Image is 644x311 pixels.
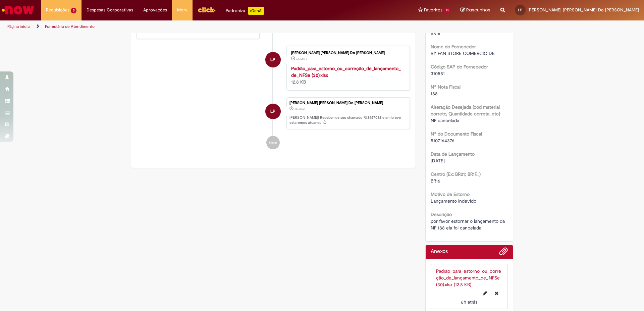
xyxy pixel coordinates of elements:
[136,97,410,129] li: Luis Guilherme Marques Do Prado
[45,24,95,29] a: Formulário de Atendimento
[461,7,490,13] a: Rascunhos
[265,104,281,119] div: Luis Guilherme Marques Do Prado
[177,7,187,13] span: More
[87,7,133,13] span: Despesas Corporativas
[491,288,502,299] button: Excluir Padrão_para_estorno_ou_correção_de_lançamento_de_NFSe (30).xlsx
[431,249,448,255] h2: Anexos
[431,211,452,217] b: Descrição
[291,65,401,78] a: Padrão_para_estorno_ou_correção_de_lançamento_de_NFSe (30).xlsx
[7,24,31,29] a: Página inicial
[294,107,305,111] time: 28/08/2025 11:18:44
[296,57,307,61] span: 6h atrás
[431,91,438,97] span: 188
[291,65,403,85] div: 12.8 KB
[479,288,491,299] button: Editar nome de arquivo Padrão_para_estorno_ou_correção_de_lançamento_de_NFSe (30).xlsx
[431,104,500,117] b: Alteração Desejada (cod material correto, Quantidade correta, etc)
[248,7,264,15] p: +GenAi
[431,64,488,70] b: Código SAP do Fornecedor
[431,131,482,137] b: Nº do Documento Fiscal
[431,117,459,123] span: NF cancelada
[431,171,481,177] b: Centro (Ex: BR01; BR1F...)
[198,5,216,15] img: click_logo_yellow_360x200.png
[499,247,508,259] button: Adicionar anexos
[431,191,470,197] b: Motivo de Estorno
[71,8,76,13] span: 5
[431,178,440,184] span: BR16
[291,51,403,55] div: [PERSON_NAME] [PERSON_NAME] Do [PERSON_NAME]
[431,44,476,50] b: Nome do Fornecedor
[143,7,167,13] span: Aprovações
[431,70,445,76] span: 310551
[226,7,264,15] div: Padroniza
[46,7,69,13] span: Requisições
[431,158,445,164] span: [DATE]
[431,218,506,231] span: por favor estornar o lançamento da NF 188 ela foi cancelada
[296,57,307,61] time: 28/08/2025 11:18:19
[265,52,281,67] div: Luis Guilherme Marques Do Prado
[270,52,275,68] span: LP
[431,30,440,36] span: BR16
[289,101,406,105] div: [PERSON_NAME] [PERSON_NAME] Do [PERSON_NAME]
[431,198,476,204] span: Lançamento indevido
[294,107,305,111] span: 6h atrás
[431,138,454,144] span: 5107164376
[431,84,461,90] b: Nº Nota Fiscal
[431,151,475,157] b: Data de Lançamento
[444,8,450,13] span: 41
[436,268,501,288] a: Padrão_para_estorno_ou_correção_de_lançamento_de_NFSe (30).xlsx (12.8 KB)
[461,299,477,305] span: 6h atrás
[5,20,424,33] ul: Trilhas de página
[424,7,442,13] span: Favoritos
[289,115,406,125] p: [PERSON_NAME]! Recebemos seu chamado R13457082 e em breve estaremos atuando.
[1,3,35,17] img: ServiceNow
[270,103,275,119] span: LP
[431,50,495,56] span: BY FAN STORE COMERCIO DE
[528,7,639,13] span: [PERSON_NAME] [PERSON_NAME] Do [PERSON_NAME]
[466,7,490,13] span: Rascunhos
[461,299,477,305] time: 28/08/2025 11:18:19
[518,8,522,12] span: LP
